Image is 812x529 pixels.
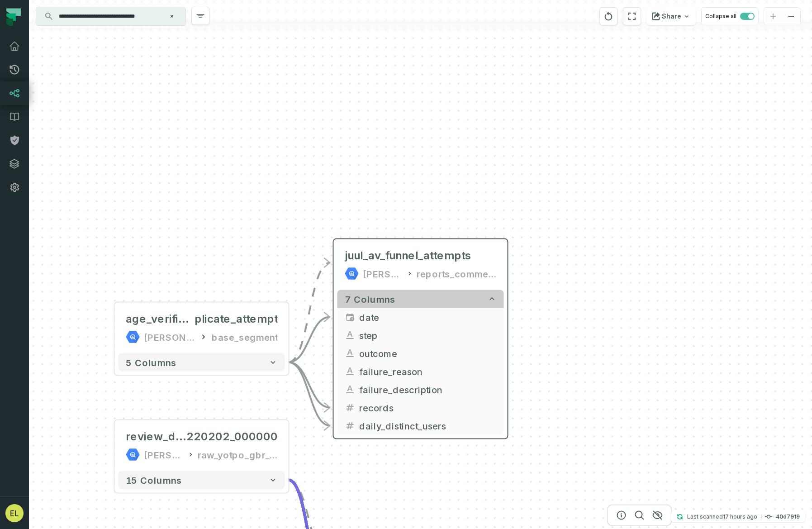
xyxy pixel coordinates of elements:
button: date [337,308,504,326]
span: review_discontinued_20 [126,429,186,444]
span: integer [345,420,356,431]
div: juul-warehouse [144,448,184,462]
g: Edge from 8807f99067ecd535fbc71171918357fa to 0f947dddc305deada07797c4e0adadfd [289,362,330,426]
g: Edge from 8807f99067ecd535fbc71171918357fa to 0f947dddc305deada07797c4e0adadfd [289,317,330,362]
div: age_verification_duplicate_attempt [126,312,278,326]
div: base_segment [212,330,278,344]
p: Last scanned [687,512,757,521]
span: date [345,312,356,323]
button: records [337,399,504,417]
img: avatar of Eddie Lam [5,504,24,522]
button: Last scanned[DATE] 11:25:03 PM40d7919 [671,511,805,522]
button: Share [646,7,696,25]
button: failure_description [337,381,504,399]
g: Edge from 8807f99067ecd535fbc71171918357fa to 0f947dddc305deada07797c4e0adadfd [289,263,330,362]
span: string [345,384,356,395]
button: daily_distinct_users [337,417,504,435]
div: reports_commercial [417,267,496,281]
div: raw_yotpo_gbr_v2 [198,448,277,462]
span: juul_av_funnel_attempts [345,248,471,263]
h4: 40d7919 [776,514,800,519]
span: step [359,329,497,342]
span: date [359,310,497,324]
span: 15 columns [126,475,182,486]
span: string [345,330,356,341]
span: outcome [359,347,497,360]
button: Collapse all [701,7,759,25]
span: string [345,366,356,377]
span: daily_distinct_users [359,419,497,433]
button: Clear search query [167,12,176,21]
button: zoom out [782,8,800,25]
span: failure_reason [359,365,497,378]
span: integer [345,402,356,413]
div: juul-warehouse [363,267,403,281]
span: 220202_000000 [186,429,278,444]
span: 7 columns [345,294,395,305]
relative-time: Sep 7, 2025, 11:25 PM EDT [723,513,757,520]
span: 5 columns [126,357,176,368]
g: Edge from 8807f99067ecd535fbc71171918357fa to 0f947dddc305deada07797c4e0adadfd [289,362,330,408]
div: juul-warehouse [144,330,195,344]
span: plicate_attempt [195,312,278,326]
button: failure_reason [337,362,504,381]
span: string [345,348,356,359]
span: age_verification_du [126,312,195,326]
button: outcome [337,344,504,362]
span: records [359,401,497,415]
div: review_discontinued_20220202_000000 [126,429,278,444]
button: step [337,326,504,344]
span: failure_description [359,383,497,396]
